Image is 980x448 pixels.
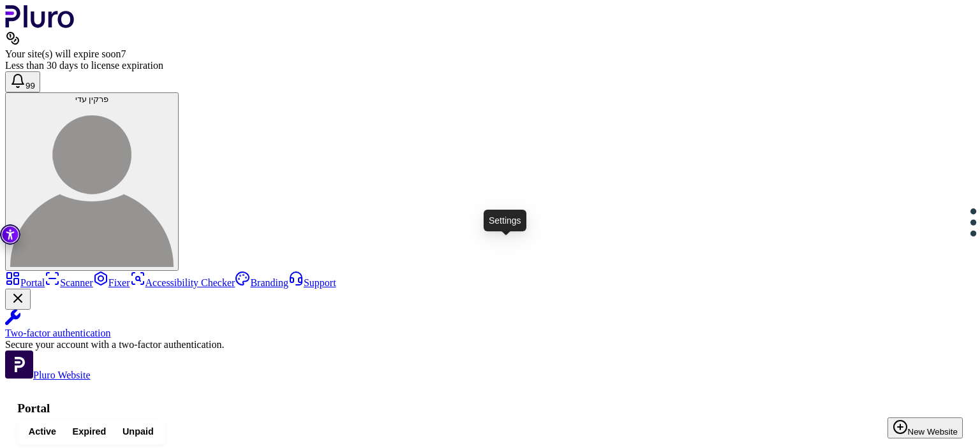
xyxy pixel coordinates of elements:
div: Settings [484,210,526,231]
button: Close Two-factor authentication notification [5,289,31,310]
a: Two-factor authentication [5,310,975,339]
div: Less than 30 days to license expiration [5,60,975,71]
button: Open notifications, you have 379 new notifications [5,71,40,92]
button: Expired [64,423,114,441]
div: Two-factor authentication [5,328,975,339]
a: Fixer [93,277,130,288]
img: פרקין עדי [10,104,174,267]
button: Unpaid [114,423,161,441]
span: Expired [73,426,107,438]
a: Accessibility Checker [130,277,235,288]
a: Scanner [45,277,93,288]
a: Open Pluro Website [5,370,91,380]
div: Your site(s) will expire soon [5,48,975,60]
a: Support [288,277,336,288]
div: Secure your account with a two-factor authentication. [5,339,975,350]
span: פרקין עדי [75,94,109,104]
a: Portal [5,277,45,288]
a: Branding [235,277,288,288]
button: פרקין עדיפרקין עדי [5,92,179,271]
span: Unpaid [122,426,154,438]
h1: Portal [17,401,963,415]
button: Active [20,423,64,441]
span: 7 [121,48,126,59]
a: Logo [5,19,75,30]
aside: Sidebar menu [5,271,975,381]
span: 99 [26,81,35,90]
span: Active [29,426,56,438]
button: New Website [887,417,963,438]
